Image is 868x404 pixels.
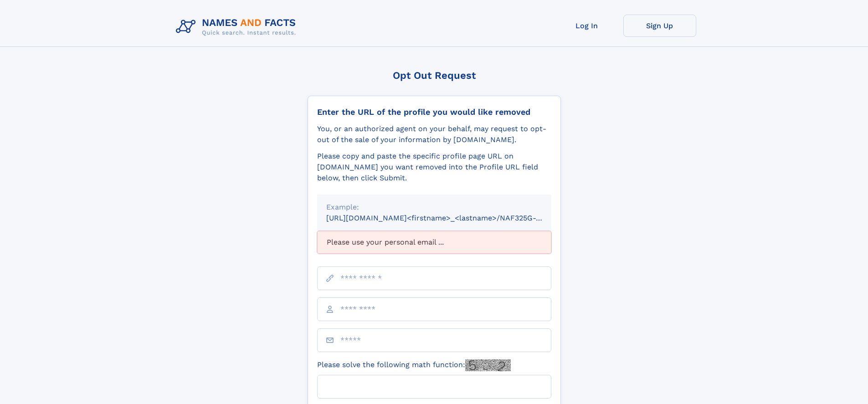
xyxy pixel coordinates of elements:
div: Please use your personal email ... [317,231,551,254]
small: [URL][DOMAIN_NAME]<firstname>_<lastname>/NAF325G-xxxxxxxx [326,214,569,222]
img: Logo Names and Facts [172,15,303,39]
div: Example: [326,202,542,213]
label: Please solve the following math function: [317,359,511,371]
a: Sign Up [623,15,696,37]
div: Enter the URL of the profile you would like removed [317,107,551,117]
div: You, or an authorized agent on your behalf, may request to opt-out of the sale of your informatio... [317,123,551,145]
div: Please copy and paste the specific profile page URL on [DOMAIN_NAME] you want removed into the Pr... [317,151,551,184]
div: Opt Out Request [308,70,561,81]
a: Log In [550,15,623,37]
